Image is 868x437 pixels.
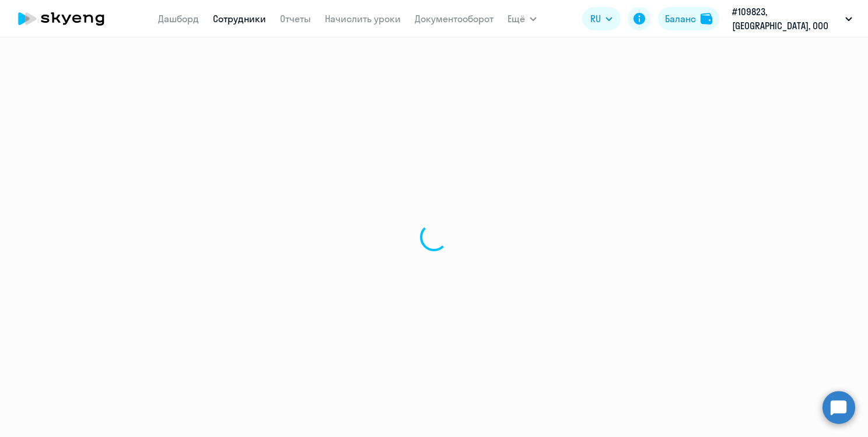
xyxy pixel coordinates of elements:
p: #109823, [GEOGRAPHIC_DATA], ООО [732,5,841,33]
a: Начислить уроки [325,13,401,25]
button: RU [582,7,621,30]
a: Документооборот [415,13,494,25]
button: Балансbalance [658,7,719,30]
img: balance [701,13,712,25]
div: Баланс [665,12,696,26]
a: Дашборд [158,13,199,25]
a: Отчеты [280,13,311,25]
span: Ещё [508,12,525,26]
button: #109823, [GEOGRAPHIC_DATA], ООО [726,5,858,33]
span: RU [590,12,601,26]
button: Ещё [508,7,537,30]
a: Сотрудники [213,13,266,25]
